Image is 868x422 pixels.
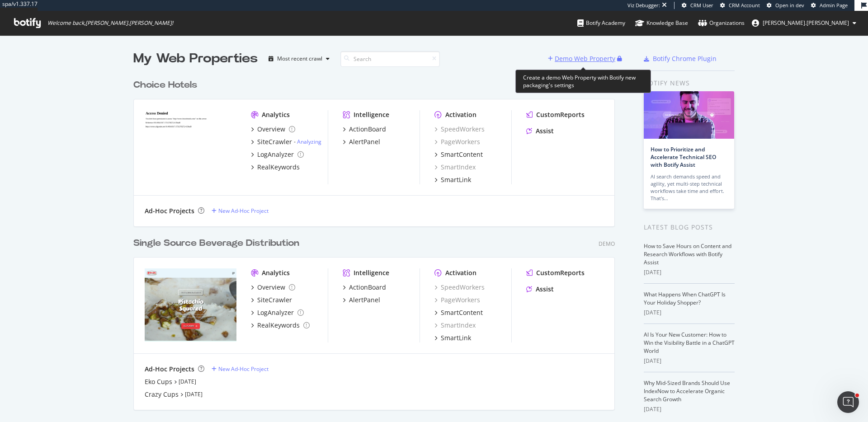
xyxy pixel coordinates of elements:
[729,2,760,9] span: CRM Account
[820,2,848,9] span: Admin Page
[257,137,292,146] div: SiteCrawler
[434,295,480,305] a: PageWorkers
[690,2,713,9] span: CRM User
[445,110,476,119] div: Activation
[775,2,804,9] span: Open in dev
[763,19,849,27] span: tyler.cohen
[434,150,483,159] a: SmartContent
[767,2,804,9] a: Open in dev
[265,52,333,66] button: Most recent crawl
[599,240,615,248] div: Demo
[354,110,389,119] div: Intelligence
[257,295,292,305] div: SiteCrawler
[434,321,476,330] a: SmartIndex
[526,110,585,119] a: CustomReports
[837,391,859,413] iframe: Intercom live chat
[257,163,300,172] div: RealKeywords
[811,2,848,9] a: Admin Page
[627,2,660,9] div: Viz Debugger:
[434,125,485,134] a: SpeedWorkers
[441,150,483,159] div: SmartContent
[257,321,300,330] div: RealKeywords
[212,207,269,215] a: New Ad-Hoc Project
[262,268,290,277] div: Analytics
[251,283,295,292] a: Overview
[644,54,717,63] a: Botify Chrome Plugin
[145,268,236,342] img: Single Source Beverage Distribution
[343,295,380,305] a: AlertPanel
[133,237,303,250] a: Single Source Beverage Distribution
[343,283,386,292] a: ActionBoard
[251,137,321,146] a: SiteCrawler- Analyzing
[635,11,688,35] a: Knowledge Base
[251,125,295,134] a: Overview
[257,150,294,159] div: LogAnalyzer
[218,207,269,215] div: New Ad-Hoc Project
[644,91,734,139] img: How to Prioritize and Accelerate Technical SEO with Botify Assist
[698,19,745,28] div: Organizations
[218,365,269,373] div: New Ad-Hoc Project
[651,145,716,169] a: How to Prioritize and Accelerate Technical SEO with Botify Assist
[651,173,727,202] div: AI search demands speed and agility, yet multi-step technical workflows take time and effort. Tha...
[536,268,585,277] div: CustomReports
[257,125,285,134] div: Overview
[145,110,236,183] img: Choice Hotels
[133,79,201,92] a: Choice Hotels
[536,110,585,119] div: CustomReports
[145,390,179,399] a: Crazy Cups
[277,56,322,61] div: Most recent crawl
[515,70,651,93] div: Create a demo Web Property with Botify new packaging's settings
[434,283,485,292] a: SpeedWorkers
[251,295,292,305] a: SiteCrawler
[635,19,688,28] div: Knowledge Base
[340,51,440,67] input: Search
[185,390,203,398] a: [DATE]
[548,55,617,62] a: Demo Web Property
[698,11,745,35] a: Organizations
[526,127,554,136] a: Assist
[145,206,194,216] div: Ad-Hoc Projects
[349,295,380,305] div: AlertPanel
[251,321,310,330] a: RealKeywords
[434,163,476,172] a: SmartIndex
[644,268,735,277] div: [DATE]
[145,365,194,374] div: Ad-Hoc Projects
[257,283,285,292] div: Overview
[251,150,304,159] a: LogAnalyzer
[257,308,294,317] div: LogAnalyzer
[720,2,760,9] a: CRM Account
[548,52,617,66] button: Demo Web Property
[349,137,380,146] div: AlertPanel
[644,405,735,413] div: [DATE]
[343,125,386,134] a: ActionBoard
[349,283,386,292] div: ActionBoard
[536,285,554,294] div: Assist
[434,137,480,146] a: PageWorkers
[212,365,269,373] a: New Ad-Hoc Project
[745,16,863,30] button: [PERSON_NAME].[PERSON_NAME]
[445,268,476,277] div: Activation
[133,79,197,92] div: Choice Hotels
[644,331,735,355] a: AI Is Your New Customer: How to Win the Visibility Battle in a ChatGPT World
[441,175,471,184] div: SmartLink
[644,309,735,317] div: [DATE]
[354,268,389,277] div: Intelligence
[536,127,554,136] div: Assist
[434,333,471,342] a: SmartLink
[133,50,258,68] div: My Web Properties
[343,137,380,146] a: AlertPanel
[349,125,386,134] div: ActionBoard
[644,291,726,306] a: What Happens When ChatGPT Is Your Holiday Shopper?
[294,138,321,145] div: -
[251,308,304,317] a: LogAnalyzer
[434,175,471,184] a: SmartLink
[644,242,731,266] a: How to Save Hours on Content and Research Workflows with Botify Assist
[644,379,730,403] a: Why Mid-Sized Brands Should Use IndexNow to Accelerate Organic Search Growth
[644,357,735,365] div: [DATE]
[47,19,173,27] span: Welcome back, [PERSON_NAME].[PERSON_NAME] !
